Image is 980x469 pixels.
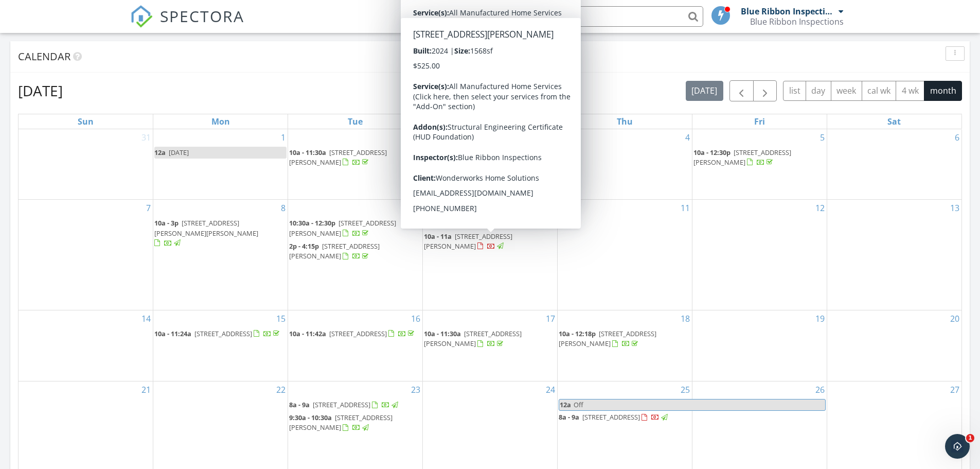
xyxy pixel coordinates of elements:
td: Go to September 7, 2025 [19,200,153,310]
a: Go to September 18, 2025 [679,310,692,327]
a: 8a - 9a [STREET_ADDRESS] [424,147,556,159]
iframe: Intercom live chat [945,434,970,459]
a: Go to September 23, 2025 [409,381,422,398]
td: Go to September 2, 2025 [288,129,423,200]
span: [STREET_ADDRESS][PERSON_NAME] [424,232,512,251]
span: 10a - 3p [154,218,179,228]
a: Monday [209,114,232,129]
span: 10a - 11:30a [289,148,326,157]
td: Go to September 11, 2025 [557,200,692,310]
a: 10a - 3p [STREET_ADDRESS][PERSON_NAME][PERSON_NAME] [154,218,258,247]
span: [STREET_ADDRESS][PERSON_NAME] [289,241,380,260]
a: 10a - 11a [STREET_ADDRESS][PERSON_NAME] [424,232,512,251]
a: 8a - 9a [STREET_ADDRESS] [289,400,400,409]
a: 10a - 3p [STREET_ADDRESS][PERSON_NAME][PERSON_NAME] [154,217,287,250]
a: Friday [752,114,767,129]
span: [STREET_ADDRESS] [448,148,505,157]
td: Go to September 14, 2025 [19,310,153,381]
a: 10a - 11:30a [STREET_ADDRESS][PERSON_NAME] [289,148,387,167]
a: Saturday [885,114,903,129]
a: 10a - 11:24a [STREET_ADDRESS] [154,328,287,340]
a: SPECTORA [130,14,244,36]
a: 2p - 4:15p [STREET_ADDRESS][PERSON_NAME] [289,240,421,263]
button: day [806,81,831,101]
td: Go to September 18, 2025 [557,310,692,381]
a: 10a - 11:24a [STREET_ADDRESS] [154,329,281,338]
span: SPECTORA [160,5,244,27]
span: [STREET_ADDRESS][PERSON_NAME] [693,148,791,167]
span: 10:30a - 12:30p [289,218,335,228]
span: 8a - 9a [424,148,444,157]
a: 8a - 9a [STREET_ADDRESS] [289,399,421,411]
a: Go to September 15, 2025 [274,310,288,327]
td: Go to September 4, 2025 [557,129,692,200]
a: 8a - 9a [STREET_ADDRESS] [559,411,691,424]
a: 10a - 12:18p [STREET_ADDRESS][PERSON_NAME] [559,329,656,348]
a: 10a - 11:30a [STREET_ADDRESS][PERSON_NAME] [289,147,421,169]
span: 12a [154,148,166,157]
a: Go to September 20, 2025 [948,310,961,327]
a: Go to August 31, 2025 [139,129,153,146]
a: Go to September 10, 2025 [544,200,557,216]
a: Go to September 16, 2025 [409,310,422,327]
a: 10a - 11:42a [STREET_ADDRESS] [289,329,416,338]
span: [STREET_ADDRESS] [448,218,505,228]
a: Go to September 27, 2025 [948,381,961,398]
a: 8a - 9a [STREET_ADDRESS] [424,148,534,157]
a: Go to September 5, 2025 [818,129,827,146]
a: Go to September 25, 2025 [679,381,692,398]
td: Go to September 5, 2025 [692,129,827,200]
a: 10a - 11:42a [STREET_ADDRESS] [289,328,421,340]
a: Go to September 19, 2025 [813,310,827,327]
td: Go to September 13, 2025 [827,200,961,310]
span: 10a - 12:18p [559,329,596,338]
td: Go to September 8, 2025 [153,200,288,310]
td: Go to September 12, 2025 [692,200,827,310]
span: 10a - 11:42a [289,329,326,338]
a: 10a - 11:30a [STREET_ADDRESS][PERSON_NAME] [424,329,522,348]
a: Go to September 8, 2025 [279,200,288,216]
button: [DATE] [686,81,723,101]
a: 8a - 9a [STREET_ADDRESS] [559,412,669,422]
a: Go to September 22, 2025 [274,381,288,398]
div: Blue Ribbon Inspections [750,16,844,27]
span: 12a [559,399,572,410]
td: Go to September 3, 2025 [423,129,558,200]
a: Go to September 14, 2025 [139,310,153,327]
a: 8a - 9a [STREET_ADDRESS] [424,217,556,230]
a: 10a - 12:30p [STREET_ADDRESS][PERSON_NAME] [693,147,826,169]
td: Go to August 31, 2025 [19,129,153,200]
a: Go to September 2, 2025 [414,129,422,146]
td: Go to September 16, 2025 [288,310,423,381]
span: 1 [966,434,974,442]
span: [STREET_ADDRESS][PERSON_NAME][PERSON_NAME] [154,218,258,237]
a: Go to September 17, 2025 [544,310,557,327]
button: Next month [753,80,777,101]
a: Sunday [76,114,96,129]
div: Blue Ribbon Inspections [741,6,836,16]
span: 9:30a - 10:30a [289,413,332,422]
a: 10a - 12:30p [STREET_ADDRESS][PERSON_NAME] [693,148,791,167]
span: 10a - 12:30p [693,148,730,157]
td: Go to September 9, 2025 [288,200,423,310]
td: Go to September 20, 2025 [827,310,961,381]
a: 9:30a - 10:30a [STREET_ADDRESS][PERSON_NAME] [289,412,421,434]
a: Wednesday [479,114,501,129]
button: list [783,81,806,101]
span: [STREET_ADDRESS][PERSON_NAME] [289,148,387,167]
a: 2p - 4:15p [STREET_ADDRESS][PERSON_NAME] [289,241,380,260]
span: 2p - 4:15p [289,241,319,251]
img: The Best Home Inspection Software - Spectora [130,5,153,28]
a: Go to September 21, 2025 [139,381,153,398]
span: 8a - 9a [424,218,444,228]
a: Go to September 9, 2025 [414,200,422,216]
a: Go to September 1, 2025 [279,129,288,146]
td: Go to September 15, 2025 [153,310,288,381]
a: Go to September 7, 2025 [144,200,153,216]
span: [STREET_ADDRESS][PERSON_NAME] [424,329,522,348]
a: 10a - 12:18p [STREET_ADDRESS][PERSON_NAME] [559,328,691,350]
span: 10a - 11:30a [424,329,461,338]
input: Search everything... [497,6,703,27]
span: 10a - 11:24a [154,329,191,338]
a: Go to September 26, 2025 [813,381,827,398]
